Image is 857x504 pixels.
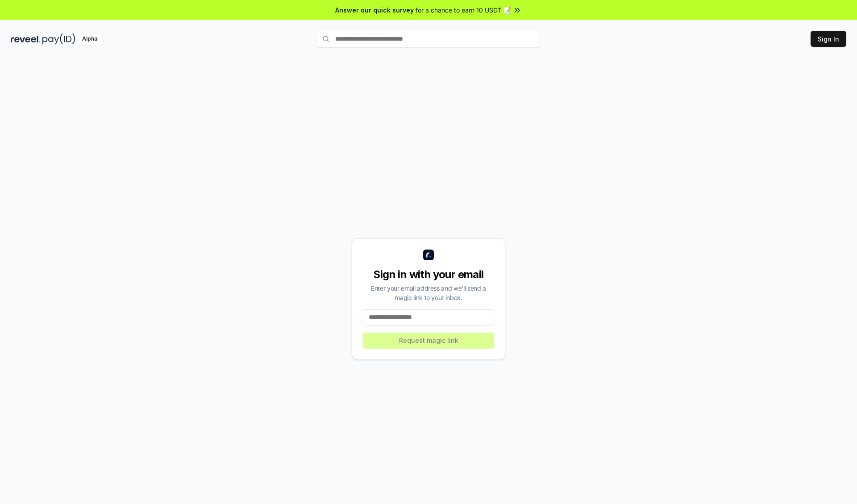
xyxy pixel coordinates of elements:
img: logo_small [423,250,434,260]
span: for a chance to earn 10 USDT 📝 [416,5,511,15]
img: pay_id [42,33,75,45]
img: reveel_dark [11,33,41,45]
div: Sign in with your email [363,267,494,282]
div: Enter your email address and we’ll send a magic link to your inbox. [363,283,494,302]
button: Sign In [811,31,846,47]
div: Alpha [77,33,102,45]
span: Answer our quick survey [335,5,414,15]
